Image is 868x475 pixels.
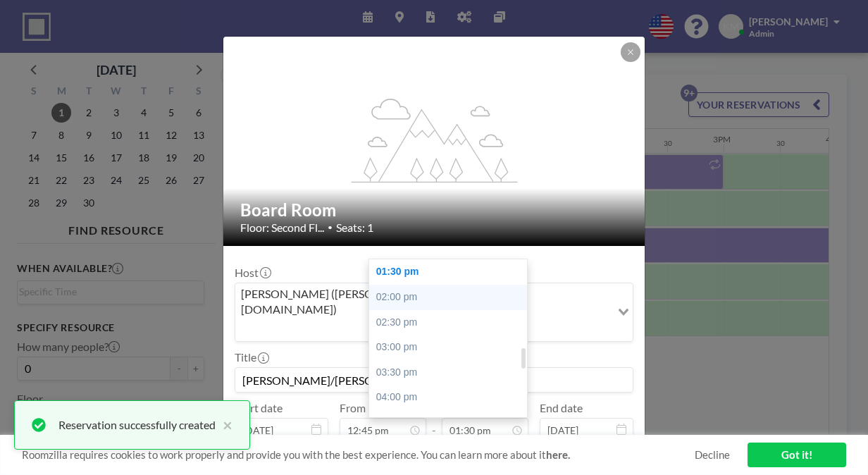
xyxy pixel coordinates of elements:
[237,320,609,338] input: Search for option
[340,401,366,415] label: From
[238,286,608,318] span: [PERSON_NAME] ([PERSON_NAME][EMAIL_ADDRESS][DOMAIN_NAME])
[540,401,583,415] label: End date
[352,97,518,182] g: flex-grow: 1.2;
[216,417,232,433] button: close
[369,410,534,436] div: 04:30 pm
[240,199,629,221] h2: Board Room
[748,443,846,467] a: Got it!
[235,350,268,364] label: Title
[369,385,534,410] div: 04:00 pm
[369,259,534,285] div: 01:30 pm
[369,285,534,310] div: 02:00 pm
[369,310,534,335] div: 02:30 pm
[695,448,730,462] a: Decline
[432,406,436,437] span: -
[235,401,283,415] label: Start date
[546,448,570,461] a: here.
[235,368,633,392] input: (No title)
[58,417,216,433] div: Reservation successfully created
[22,448,695,462] span: Roomzilla requires cookies to work properly and provide you with the best experience. You can lea...
[235,266,270,280] label: Host
[240,221,324,235] span: Floor: Second Fl...
[328,222,333,233] span: •
[336,221,373,235] span: Seats: 1
[235,283,633,342] div: Search for option
[369,360,534,385] div: 03:30 pm
[369,335,534,360] div: 03:00 pm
